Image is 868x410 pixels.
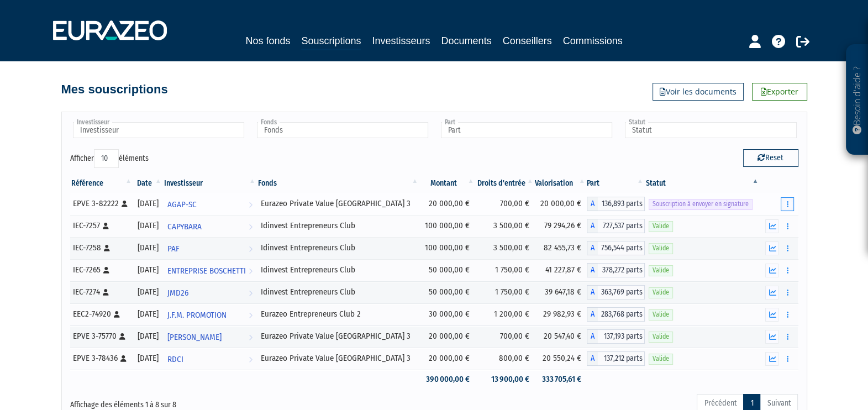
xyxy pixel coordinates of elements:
[70,149,149,168] label: Afficher éléments
[475,370,534,389] td: 13 900,00 €
[419,259,475,281] td: 50 000,00 €
[70,174,134,193] th: Référence : activer pour trier la colonne par ordre croissant
[167,195,197,215] span: AGAP-SC
[163,348,257,370] a: RDCI
[419,348,475,370] td: 20 000,00 €
[419,193,475,215] td: 20 000,00 €
[649,332,673,342] span: Valide
[475,303,534,325] td: 1 200,00 €
[419,370,475,389] td: 390 000,00 €
[587,263,645,277] div: A - Idinvest Entrepreneurs Club
[587,219,645,233] div: A - Idinvest Entrepreneurs Club
[137,286,159,298] div: [DATE]
[649,354,673,364] span: Valide
[167,217,202,237] span: CAPYBARA
[535,348,587,370] td: 20 550,24 €
[535,193,587,215] td: 20 000,00 €
[163,193,257,215] a: AGAP-SC
[419,215,475,237] td: 100 000,00 €
[94,149,119,168] select: Afficheréléments
[167,305,227,325] span: J.F.M. PROMOTION
[249,195,252,215] i: Voir l'investisseur
[587,197,645,211] div: A - Eurazeo Private Value Europe 3
[249,283,252,303] i: Voir l'investisseur
[475,193,534,215] td: 700,00 €
[598,197,645,211] span: 136,893 parts
[743,149,798,167] button: Reset
[261,198,415,209] div: Eurazeo Private Value [GEOGRAPHIC_DATA] 3
[587,351,645,366] div: A - Eurazeo Private Value Europe 3
[137,308,159,320] div: [DATE]
[103,289,109,296] i: [Français] Personne physique
[649,287,673,298] span: Valide
[419,281,475,303] td: 50 000,00 €
[475,174,534,193] th: Droits d'entrée: activer pour trier la colonne par ordre croissant
[249,305,252,325] i: Voir l'investisseur
[119,333,125,340] i: [Français] Personne physique
[104,245,110,251] i: [Français] Personne physique
[475,348,534,370] td: 800,00 €
[587,329,598,344] span: A
[137,242,159,254] div: [DATE]
[53,20,167,40] img: 1732889491-logotype_eurazeo_blanc_rvb.png
[475,237,534,259] td: 3 500,00 €
[73,353,130,364] div: EPVE 3-78436
[122,201,128,207] i: [Français] Personne physique
[441,33,492,49] a: Documents
[535,259,587,281] td: 41 227,87 €
[137,220,159,232] div: [DATE]
[752,83,807,101] a: Exporter
[167,349,183,370] span: RDCI
[249,327,252,348] i: Voir l'investisseur
[167,327,222,348] span: [PERSON_NAME]
[73,198,130,209] div: EPVE 3-82222
[73,242,130,254] div: IEC-7258
[535,325,587,348] td: 20 547,40 €
[475,215,534,237] td: 3 500,00 €
[587,263,598,277] span: A
[587,307,598,322] span: A
[598,351,645,366] span: 137,212 parts
[167,283,188,303] span: JMD26
[587,219,598,233] span: A
[587,351,598,366] span: A
[503,33,552,49] a: Conseillers
[133,174,163,193] th: Date: activer pour trier la colonne par ordre croissant
[261,220,415,232] div: Idinvest Entrepreneurs Club
[73,220,130,232] div: IEC-7257
[649,309,673,320] span: Valide
[649,243,673,254] span: Valide
[372,33,430,49] a: Investisseurs
[535,303,587,325] td: 29 982,93 €
[137,198,159,209] div: [DATE]
[535,174,587,193] th: Valorisation: activer pour trier la colonne par ordre croissant
[598,263,645,277] span: 378,272 parts
[163,325,257,348] a: [PERSON_NAME]
[163,259,257,281] a: ENTREPRISE BOSCHETTI
[163,174,257,193] th: Investisseur: activer pour trier la colonne par ordre croissant
[137,264,159,276] div: [DATE]
[61,83,168,96] h4: Mes souscriptions
[645,174,760,193] th: Statut : activer pour trier la colonne par ordre d&eacute;croissant
[261,264,415,276] div: Idinvest Entrepreneurs Club
[73,308,130,320] div: EEC2-74920
[73,330,130,342] div: EPVE 3-75770
[249,239,252,259] i: Voir l'investisseur
[261,330,415,342] div: Eurazeo Private Value [GEOGRAPHIC_DATA] 3
[587,285,598,299] span: A
[167,261,246,281] span: ENTREPRISE BOSCHETTI
[649,199,753,209] span: Souscription à envoyer en signature
[649,221,673,232] span: Valide
[587,174,645,193] th: Part: activer pour trier la colonne par ordre croissant
[419,174,475,193] th: Montant: activer pour trier la colonne par ordre croissant
[587,329,645,344] div: A - Eurazeo Private Value Europe 3
[249,349,252,370] i: Voir l'investisseur
[163,303,257,325] a: J.F.M. PROMOTION
[261,286,415,298] div: Idinvest Entrepreneurs Club
[587,197,598,211] span: A
[419,325,475,348] td: 20 000,00 €
[249,261,252,281] i: Voir l'investisseur
[257,174,419,193] th: Fonds: activer pour trier la colonne par ordre croissant
[163,237,257,259] a: PAF
[261,308,415,320] div: Eurazeo Entrepreneurs Club 2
